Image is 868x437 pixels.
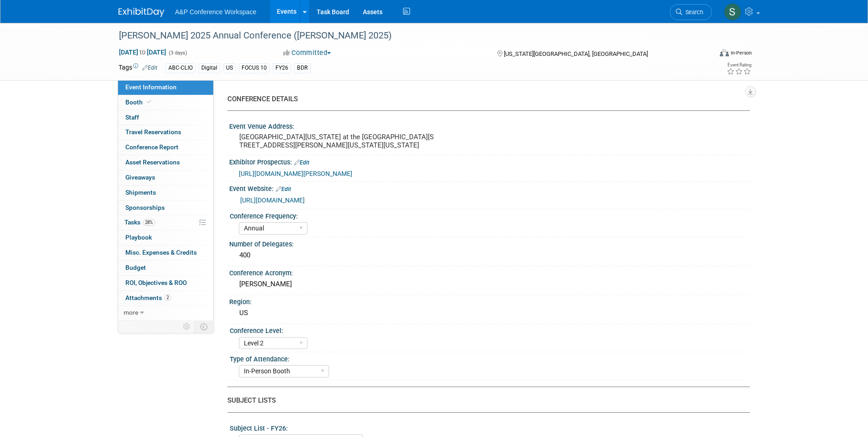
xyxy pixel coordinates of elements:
span: Staff [125,114,139,121]
div: US [223,63,236,73]
span: Asset Reservations [125,158,180,166]
span: Shipments [125,189,156,196]
div: Conference Level: [230,324,746,335]
a: Giveaways [118,170,213,185]
i: Booth reservation complete [147,99,151,104]
a: Asset Reservations [118,155,213,170]
button: Committed [280,48,334,58]
div: Region: [229,295,750,306]
img: ExhibitDay [119,8,164,17]
a: Edit [142,65,157,71]
a: Event Information [118,80,213,95]
a: Staff [118,110,213,125]
div: CONFERENCE DETAILS [227,94,743,104]
span: more [124,309,138,316]
pre: [GEOGRAPHIC_DATA][US_STATE] at the [GEOGRAPHIC_DATA][STREET_ADDRESS][PERSON_NAME][US_STATE][US_ST... [239,133,436,149]
span: [DATE] [DATE] [119,48,167,56]
a: Edit [294,159,309,166]
div: ABC-CLIO [166,63,195,73]
img: Samantha Klein [724,3,741,21]
span: Misc. Expenses & Credits [125,249,197,256]
a: [URL][DOMAIN_NAME] [240,197,305,204]
span: 28% [143,219,155,226]
span: Event Information [125,83,177,91]
a: [URL][DOMAIN_NAME][PERSON_NAME] [239,170,352,177]
a: ROI, Objectives & ROO [118,276,213,290]
td: Tags [119,63,157,73]
div: Event Website: [229,182,750,194]
span: ROI, Objectives & ROO [125,279,187,286]
span: [US_STATE][GEOGRAPHIC_DATA], [GEOGRAPHIC_DATA] [504,50,648,57]
span: Conference Report [125,143,178,151]
td: Personalize Event Tab Strip [179,321,195,333]
span: 2 [164,294,171,301]
a: Tasks28% [118,215,213,230]
div: In-Person [730,49,752,56]
a: more [118,306,213,320]
span: to [138,49,147,56]
span: Booth [125,98,153,106]
a: Attachments2 [118,291,213,306]
div: SUBJECT LISTS [227,396,743,405]
img: Format-Inperson.png [720,49,729,56]
span: Tasks [124,218,155,226]
div: Event Venue Address: [229,120,750,131]
div: FOCUS 10 [239,63,270,73]
span: Budget [125,264,146,271]
span: Playbook [125,234,152,241]
div: BDR [294,63,311,73]
a: Shipments [118,186,213,200]
span: Search [682,9,703,16]
a: Edit [276,186,291,192]
div: [PERSON_NAME] 2025 Annual Conference ([PERSON_NAME] 2025) [116,27,698,44]
div: Number of Delegates: [229,237,750,249]
a: Booth [118,95,213,110]
div: Event Format [658,48,752,61]
div: Subject List - FY26: [230,421,746,433]
div: US [236,306,743,320]
a: Conference Report [118,140,213,155]
a: Budget [118,261,213,275]
a: Search [670,4,712,20]
div: Event Rating [727,63,751,67]
div: Conference Acronym: [229,266,750,278]
div: Conference Frequency: [230,209,746,221]
div: FY26 [273,63,291,73]
div: [PERSON_NAME] [236,277,743,291]
div: 400 [236,248,743,262]
div: Type of Attendance: [230,352,746,364]
a: Misc. Expenses & Credits [118,246,213,260]
span: Travel Reservations [125,128,181,136]
span: (3 days) [168,50,187,56]
a: Playbook [118,230,213,245]
div: Digital [199,63,220,73]
span: Attachments [125,294,171,301]
span: Sponsorships [125,204,165,211]
a: Travel Reservations [118,125,213,140]
span: A&P Conference Workspace [175,8,257,16]
span: Giveaways [125,174,155,181]
td: Toggle Event Tabs [194,321,213,333]
a: Sponsorships [118,201,213,215]
div: Exhibitor Prospectus: [229,155,750,167]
